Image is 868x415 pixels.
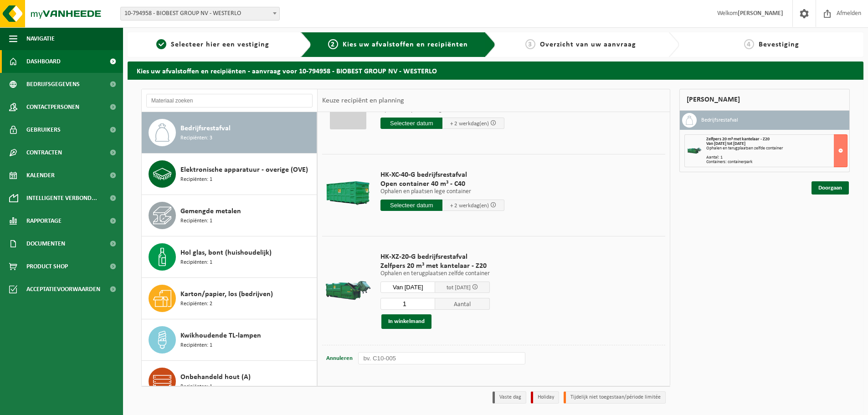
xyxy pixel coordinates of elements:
input: Selecteer datum [380,118,442,129]
input: Selecteer datum [380,282,435,293]
span: Recipiënten: 1 [180,175,212,184]
button: Elektronische apparatuur - overige (OVE) Recipiënten: 1 [142,154,317,195]
button: Onbehandeld hout (A) Recipiënten: 1 [142,361,317,402]
span: Acceptatievoorwaarden [26,278,100,301]
button: Annuleren [325,352,354,365]
a: Doorgaan [812,181,849,195]
h3: Bedrijfsrestafval [701,113,738,128]
span: Elektronische apparatuur - overige (OVE) [180,164,308,175]
span: Gemengde metalen [180,206,241,217]
span: Recipiënten: 1 [180,341,212,350]
span: Zelfpers 20 m³ met kantelaar - Z20 [706,137,770,142]
span: Recipiënten: 2 [180,300,212,308]
button: Hol glas, bont (huishoudelijk) Recipiënten: 1 [142,236,317,278]
span: 3 [525,39,535,49]
span: Documenten [26,232,65,255]
a: 1Selecteer hier een vestiging [132,39,293,50]
p: Ophalen en terugplaatsen zelfde container [380,271,490,277]
span: Aantal [435,298,490,310]
span: Bedrijfsgegevens [26,73,80,96]
span: Intelligente verbond... [26,187,97,210]
button: Gemengde metalen Recipiënten: 1 [142,195,317,236]
input: Materiaal zoeken [146,94,313,108]
strong: [PERSON_NAME] [738,10,783,17]
strong: Van [DATE] tot [DATE] [706,141,745,146]
span: Karton/papier, los (bedrijven) [180,289,273,300]
li: Tijdelijk niet toegestaan/période limitée [564,391,666,404]
div: Aantal: 1 [706,155,847,160]
span: Contactpersonen [26,96,79,118]
span: Open container 40 m³ - C40 [380,179,504,189]
span: Recipiënten: 1 [180,383,212,391]
span: Bevestiging [759,41,799,48]
span: Recipiënten: 1 [180,217,212,225]
span: Zelfpers 20 m³ met kantelaar - Z20 [380,261,490,271]
div: [PERSON_NAME] [679,89,850,111]
span: 1 [156,39,166,49]
span: 10-794958 - BIOBEST GROUP NV - WESTERLO [120,7,280,20]
span: + 2 werkdag(en) [450,203,489,209]
span: HK-XZ-20-G bedrijfsrestafval [380,252,490,261]
button: Karton/papier, los (bedrijven) Recipiënten: 2 [142,278,317,319]
span: Kwikhoudende TL-lampen [180,330,261,341]
span: + 2 werkdag(en) [450,121,489,127]
span: Selecteer hier een vestiging [171,41,269,48]
div: Ophalen en terugplaatsen zelfde container [706,146,847,151]
span: Onbehandeld hout (A) [180,372,251,383]
span: Recipiënten: 1 [180,258,212,267]
span: 2 [328,39,338,49]
span: Gebruikers [26,118,61,141]
span: Kies uw afvalstoffen en recipiënten [343,41,468,48]
span: Annuleren [326,355,353,361]
span: Recipiënten: 3 [180,134,212,143]
p: Ophalen en plaatsen lege container [380,189,504,195]
li: Holiday [531,391,559,404]
span: Contracten [26,141,62,164]
h2: Kies uw afvalstoffen en recipiënten - aanvraag voor 10-794958 - BIOBEST GROUP NV - WESTERLO [128,61,863,79]
span: Navigatie [26,27,55,50]
button: Kwikhoudende TL-lampen Recipiënten: 1 [142,319,317,361]
span: Rapportage [26,210,62,232]
input: bv. C10-005 [358,352,525,364]
span: Bedrijfsrestafval [180,123,231,134]
span: 10-794958 - BIOBEST GROUP NV - WESTERLO [121,7,279,20]
div: Containers: containerpark [706,160,847,164]
input: Selecteer datum [380,200,442,211]
span: Product Shop [26,255,68,278]
li: Vaste dag [493,391,526,404]
button: Bedrijfsrestafval Recipiënten: 3 [142,112,317,154]
span: Overzicht van uw aanvraag [540,41,636,48]
span: Dashboard [26,50,61,73]
span: 4 [744,39,754,49]
span: Hol glas, bont (huishoudelijk) [180,247,272,258]
button: In winkelmand [381,314,431,329]
div: Keuze recipiënt en planning [318,89,409,112]
span: tot [DATE] [447,285,471,291]
span: HK-XC-40-G bedrijfsrestafval [380,170,504,179]
span: Kalender [26,164,55,187]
